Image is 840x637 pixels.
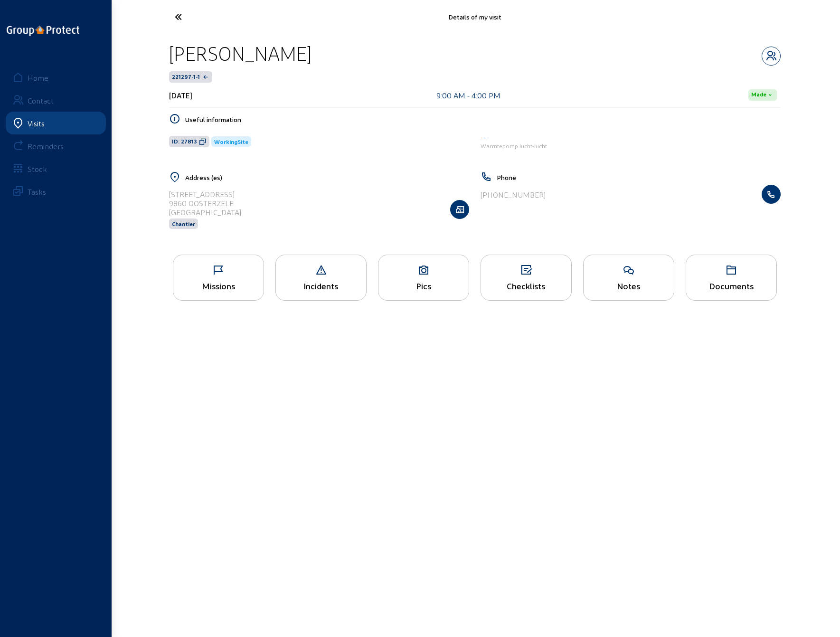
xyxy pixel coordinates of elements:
span: ID: 27813 [172,138,197,145]
a: Reminders [6,134,106,157]
h5: Address (es) [185,173,469,181]
div: Visits [28,119,45,128]
div: Documents [686,281,776,291]
div: 9860 OOSTERZELE [169,199,241,208]
div: Pics [378,281,469,291]
div: Contact [28,96,54,105]
div: Notes [584,281,674,291]
div: Incidents [276,281,366,291]
img: Energy Protect HVAC [481,137,490,139]
span: Warmtepomp lucht-lucht [481,143,547,149]
h5: Phone [497,173,781,181]
div: [STREET_ADDRESS] [169,190,241,199]
div: Stock [28,164,47,173]
a: Visits [6,112,106,134]
a: Home [6,66,106,89]
span: Made [751,91,766,99]
div: Missions [173,281,264,291]
div: Checklists [481,281,571,291]
a: Stock [6,157,106,180]
a: Tasks [6,180,106,203]
img: logo-oneline.png [7,26,79,36]
div: Tasks [28,187,46,196]
div: 9:00 AM - 4:00 PM [436,91,500,100]
div: [GEOGRAPHIC_DATA] [169,208,241,217]
span: 221297-1-1 [172,73,200,81]
div: [DATE] [169,91,192,100]
span: WorkingSite [214,138,248,145]
div: Home [28,73,48,82]
div: [PERSON_NAME] [169,41,311,66]
div: Reminders [28,142,64,151]
a: Contact [6,89,106,112]
h5: Useful information [185,115,781,124]
div: Details of my visit [266,13,684,21]
div: [PHONE_NUMBER] [481,190,546,199]
span: Chantier [172,220,195,227]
